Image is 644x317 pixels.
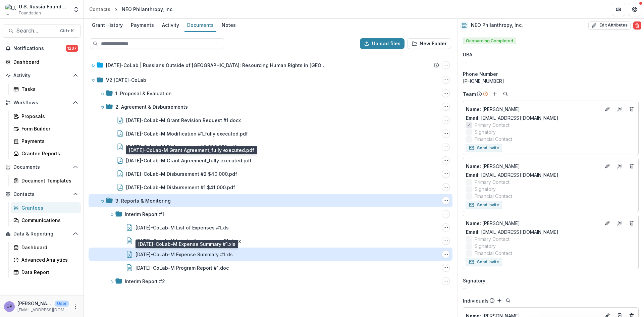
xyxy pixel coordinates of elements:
[603,105,611,113] button: Edit
[13,100,70,106] span: Workflows
[442,170,450,178] button: 23-AUG-12-CoLab-M Disbursement #2 $40,000.pdf Options
[89,207,452,274] div: Interim Report #1Interim Report #1 Options[DATE]-CoLab-M List of Expenses #1.xls23-AUG-12-CoLab-M...
[184,19,216,32] a: Documents
[11,242,81,253] a: Dashboard
[89,234,452,248] div: [DATE]-CoLab-M Interim Assessment #1.docx23-AUG-12-CoLab-M Interim Assessment #1.docx Options
[603,162,611,170] button: Edit
[3,43,81,54] button: Notifications1297
[106,62,327,69] div: [DATE]-CoLab | Russians Outside of [GEOGRAPHIC_DATA]: Resourcing Human Rights in [GEOGRAPHIC_DATA...
[442,76,450,84] button: V2 23-AUG-12-CoLab Options
[466,114,558,121] a: Email: [EMAIL_ADDRESS][DOMAIN_NAME]
[463,70,498,77] span: Phone Number
[495,297,503,305] button: Add
[442,237,450,245] button: 23-AUG-12-CoLab-M Interim Assessment #1.docx Options
[89,274,452,288] div: Interim Report #2Interim Report #2 Options
[466,258,502,266] button: Send Invite
[442,210,450,218] button: Interim Report #1 Options
[360,38,405,49] button: Upload files
[466,201,502,209] button: Send Invite
[442,197,450,205] button: 3. Reports & Monitoring Options
[21,256,75,263] div: Advanced Analytics
[21,150,75,157] div: Grantee Reports
[126,170,237,177] div: [DATE]-CoLab-M Disbursement #2 $40,000.pdf
[466,220,601,227] a: Name: [PERSON_NAME]
[475,186,496,193] span: Signatory
[89,221,452,234] div: [DATE]-CoLab-M List of Expenses #1.xls23-AUG-12-CoLab-M List of Expenses #1.xls Options
[89,261,452,274] div: [DATE]-CoLab-M Program Report #1.doc23-AUG-12-CoLab-M Program Report #1.doc Options
[466,106,481,112] span: Name :
[125,211,164,218] div: Interim Report #1
[89,100,452,113] div: 2. Agreement & Disbursements2. Agreement & Disbursements Options
[59,27,75,35] div: Ctrl + K
[11,123,81,134] a: Form Builder
[184,20,216,30] div: Documents
[3,56,81,67] a: Dashboard
[136,237,241,245] div: [DATE]-CoLab-M Interim Assessment #1.docx
[475,250,512,257] span: Financial Contact
[13,192,70,197] span: Contacts
[89,113,452,127] div: [DATE]-CoLab-M Grant Revision Request #1.docx23-AUG-12-CoLab-M Grant Revision Request #1.docx Opt...
[87,4,176,14] nav: breadcrumb
[628,162,636,170] button: Deletes
[21,217,75,224] div: Communications
[128,20,157,30] div: Payments
[588,21,631,30] button: Edit Attributes
[21,177,75,184] div: Document Templates
[614,161,625,171] a: Go to contact
[89,20,125,30] div: Grant History
[603,219,611,227] button: Edit
[219,20,238,30] div: Notes
[466,172,480,178] span: Email:
[89,248,452,261] div: [DATE]-CoLab-M Expense Summary #1.xls23-AUG-12-CoLab-M Expense Summary #1.xls Options
[89,58,452,72] div: [DATE]-CoLab | Russians Outside of [GEOGRAPHIC_DATA]: Resourcing Human Rights in [GEOGRAPHIC_DATA...
[13,46,66,51] span: Notifications
[463,38,516,44] span: Onboarding Completed
[442,156,450,164] button: 23-AUG-12-CoLab-M Grant Agreement_fully executed.pdf Options
[136,224,229,231] div: [DATE]-CoLab-M List of Expenses #1.xls
[159,20,182,30] div: Activity
[471,22,523,28] h2: NEO Philanthropy, Inc.
[612,3,625,16] button: Partners
[3,189,81,200] button: Open Contacts
[21,204,75,211] div: Grantees
[89,154,452,167] div: [DATE]-CoLab-M Grant Agreement_fully executed.pdf23-AUG-12-CoLab-M Grant Agreement_fully executed...
[11,215,81,226] a: Communications
[13,164,70,170] span: Documents
[126,144,236,151] div: [DATE]-CoLab-M Disbursement #3 $39,656.pdf
[89,140,452,154] div: [DATE]-CoLab-M Disbursement #3 $39,656.pdf23-AUG-12-CoLab-M Disbursement #3 $39,656.pdf Options
[442,264,450,272] button: 23-AUG-12-CoLab-M Program Report #1.doc Options
[466,144,502,152] button: Send Invite
[475,193,512,200] span: Financial Contact
[21,138,75,145] div: Payments
[11,148,81,159] a: Grantee Reports
[628,3,641,16] button: Get Help
[55,301,69,307] p: User
[71,3,81,16] button: Open entity switcher
[89,167,452,180] div: [DATE]-CoLab-M Disbursement #2 $40,000.pdf23-AUG-12-CoLab-M Disbursement #2 $40,000.pdf Options
[466,220,601,227] p: [PERSON_NAME]
[3,228,81,239] button: Open Data & Reporting
[16,28,56,34] span: Search...
[3,70,81,81] button: Open Activity
[628,219,636,227] button: Deletes
[466,220,481,226] span: Name :
[89,127,452,140] div: [DATE]-CoLab-M Modification #1_fully executed.pdf23-AUG-12-CoLab-M Modification #1_fully executed...
[21,125,75,132] div: Form Builder
[11,84,81,95] a: Tasks
[219,19,238,32] a: Notes
[115,90,172,97] div: 1. Proposal & Evaluation
[159,19,182,32] a: Activity
[475,128,496,136] span: Signatory
[136,251,233,258] div: [DATE]-CoLab-M Expense Summary #1.xls
[71,303,79,311] button: More
[442,89,450,97] button: 1. Proposal & Evaluation Options
[475,136,512,143] span: Financial Contact
[125,278,165,285] div: Interim Report #2
[126,157,252,164] div: [DATE]-CoLab-M Grant Agreement_fully executed.pdf
[475,243,496,250] span: Signatory
[11,111,81,122] a: Proposals
[501,90,509,98] button: Search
